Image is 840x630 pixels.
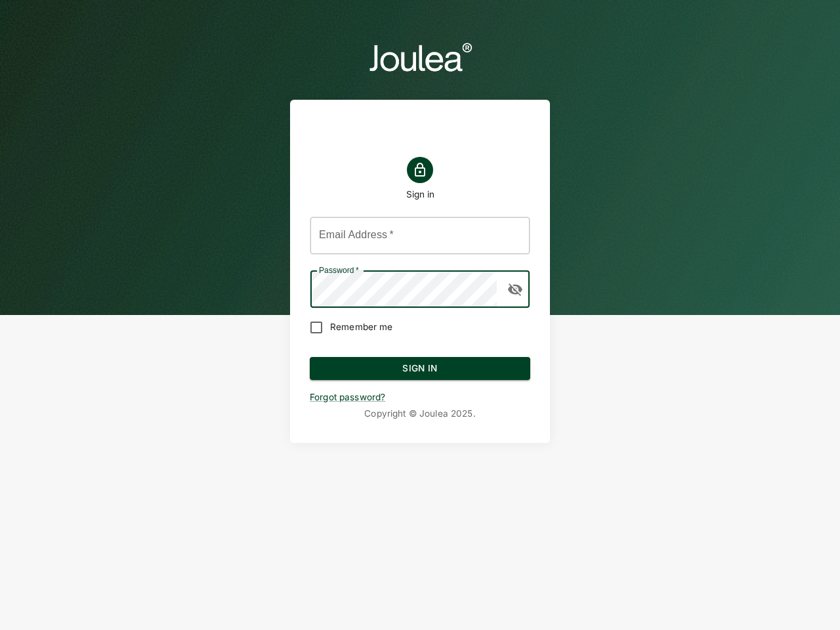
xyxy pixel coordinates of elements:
h1: Sign in [406,188,434,200]
button: Sign In [310,357,530,381]
a: Forgot password? [310,392,385,402]
p: Copyright © Joulea 2025 . [310,408,530,420]
label: Password [319,264,359,276]
img: logo [367,39,472,73]
span: Remember me [330,320,392,333]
